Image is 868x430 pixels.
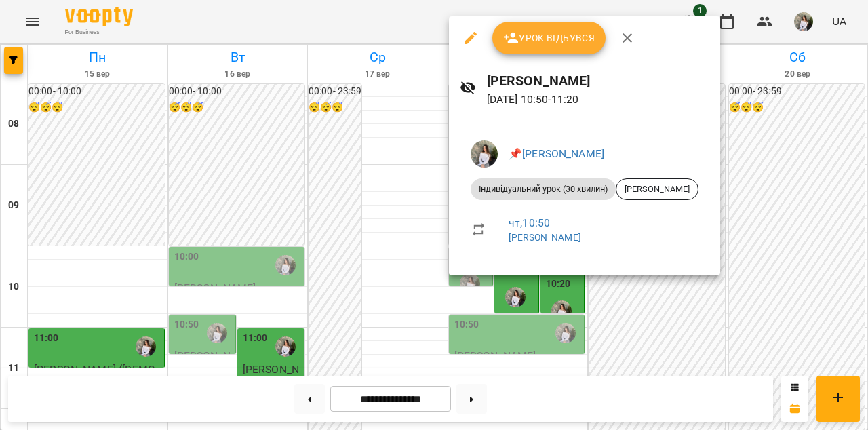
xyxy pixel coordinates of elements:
h6: [PERSON_NAME] [487,71,709,92]
span: Індивідуальний урок (30 хвилин) [471,183,616,195]
p: [DATE] 10:50 - 11:20 [487,92,709,108]
button: Урок відбувся [492,22,606,54]
a: [PERSON_NAME] [509,232,581,243]
a: чт , 10:50 [509,216,550,229]
div: [PERSON_NAME] [616,178,698,200]
span: Урок відбувся [503,30,595,46]
a: 📌[PERSON_NAME] [509,147,604,160]
img: 4785574119de2133ce34c4aa96a95cba.jpeg [471,140,498,168]
span: [PERSON_NAME] [616,183,698,195]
